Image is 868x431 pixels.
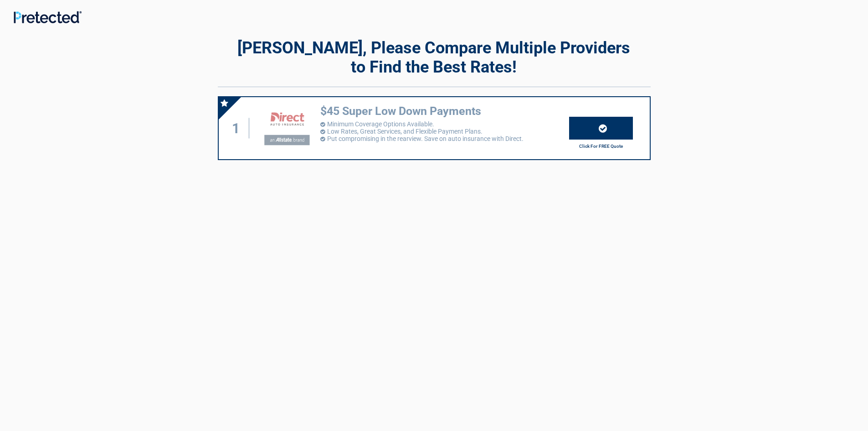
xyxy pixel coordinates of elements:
[218,38,651,77] h2: [PERSON_NAME], Please Compare Multiple Providers to Find the Best Rates!
[320,128,569,135] li: Low Rates, Great Services, and Flexible Payment Plans.
[320,135,569,142] li: Put compromising in the rearview. Save on auto insurance with Direct.
[14,11,82,23] img: Main Logo
[228,118,250,139] div: 1
[569,144,633,149] h2: Click For FREE Quote
[320,104,569,119] h3: $45 Super Low Down Payments
[257,105,315,151] img: directauto's logo
[320,120,569,128] li: Minimum Coverage Options Available.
